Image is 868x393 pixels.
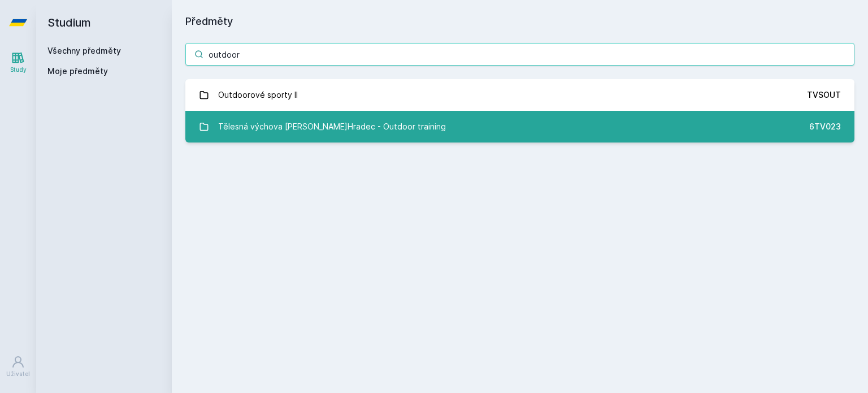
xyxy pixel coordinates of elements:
div: Uživatel [6,370,30,378]
span: Moje předměty [47,66,108,77]
a: Tělesná výchova [PERSON_NAME]Hradec - Outdoor training 6TV023 [185,111,854,142]
a: Study [2,45,34,80]
a: Outdoorové sporty II TVSOUT [185,79,854,111]
div: TVSOUT [807,89,841,101]
a: Všechny předměty [47,46,121,55]
h1: Předměty [185,14,854,29]
div: 6TV023 [809,121,841,132]
div: Tělesná výchova [PERSON_NAME]Hradec - Outdoor training [218,115,446,138]
div: Study [10,66,27,74]
input: Název nebo ident předmětu… [185,43,854,66]
a: Uživatel [2,349,34,384]
div: Outdoorové sporty II [218,84,298,106]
